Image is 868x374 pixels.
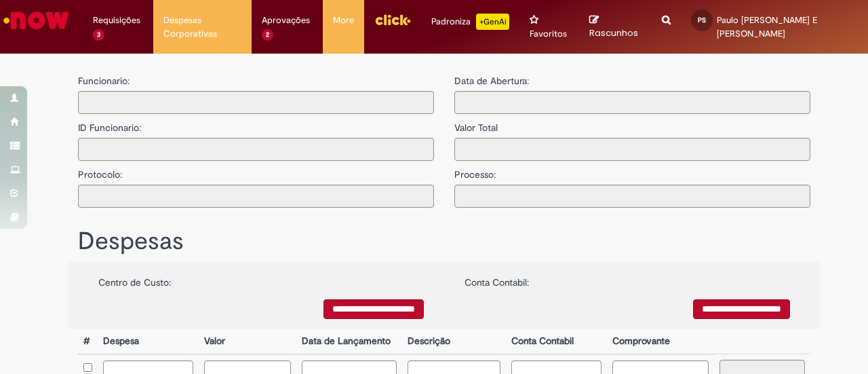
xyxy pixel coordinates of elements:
[607,329,715,354] th: Comprovante
[698,16,706,24] span: PS
[402,329,505,354] th: Descrição
[589,14,642,39] a: Rascunhos
[476,14,509,30] p: +GenAi
[262,14,310,27] span: Aprovações
[431,14,509,30] div: Padroniza
[454,161,496,181] label: Processo:
[93,29,104,41] span: 3
[163,14,242,41] span: Despesas Corporativas
[78,228,810,255] h1: Despesas
[262,29,273,41] span: 2
[98,269,171,289] label: Centro de Custo:
[78,114,141,134] label: ID Funcionario:
[333,14,354,27] span: More
[454,74,529,88] label: Data de Abertura:
[199,329,296,354] th: Valor
[78,74,130,88] label: Funcionario:
[717,14,817,39] span: Paulo [PERSON_NAME] E [PERSON_NAME]
[98,329,199,354] th: Despesa
[78,161,122,181] label: Protocolo:
[465,269,529,289] label: Conta Contabil:
[374,10,411,30] img: click_logo_yellow_360x200.png
[530,27,567,41] span: Favoritos
[506,329,607,354] th: Conta Contabil
[454,114,498,134] label: Valor Total
[296,329,403,354] th: Data de Lançamento
[93,14,140,27] span: Requisições
[1,7,71,34] img: ServiceNow
[589,26,638,39] span: Rascunhos
[78,329,98,354] th: #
